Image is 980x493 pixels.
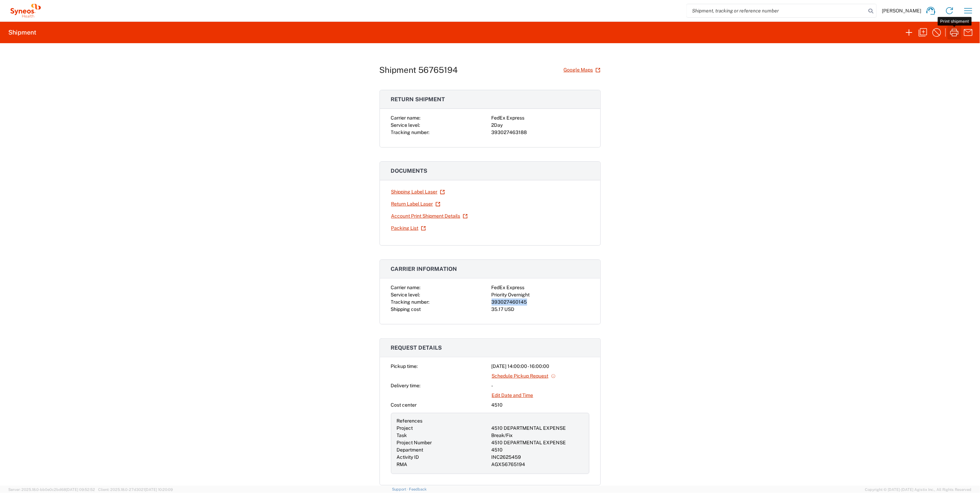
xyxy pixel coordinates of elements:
div: Break/Fix [492,432,584,439]
h2: Shipment [8,28,36,37]
span: Request details [391,344,442,351]
div: Priority Overnight [492,291,589,298]
span: [PERSON_NAME] [882,8,922,14]
span: Service level: [391,122,420,128]
div: 393027463188 [492,129,589,136]
span: Cost center [391,402,417,408]
div: Project Number [397,439,489,446]
a: Packing List [391,222,426,234]
a: Edit Date and Time [492,389,534,401]
span: Shipping cost [391,306,421,312]
div: [DATE] 14:00:00 - 16:00:00 [492,363,589,370]
div: 35.17 USD [492,306,589,313]
span: Carrier information [391,266,457,272]
div: RMA [397,461,489,468]
div: Task [397,432,489,439]
div: 2Day [492,122,589,129]
div: Project [397,425,489,432]
span: Tracking number: [391,299,430,305]
span: Documents [391,168,428,174]
div: 4510 DEPARTMENTAL EXPENSE [492,425,584,432]
span: Service level: [391,292,420,297]
span: Carrier name: [391,115,421,121]
span: Return shipment [391,96,445,103]
div: Activity ID [397,454,489,461]
a: Return Label Laser [391,198,441,210]
div: 4510 [492,446,584,454]
span: Pickup time: [391,363,418,369]
div: 4510 [492,401,589,409]
div: AGX56765194 [492,461,584,468]
span: Delivery time: [391,383,421,388]
span: Client: 2025.18.0-27d3021 [98,487,173,492]
a: Feedback [409,487,427,491]
input: Shipment, tracking or reference number [687,4,866,17]
h1: Shipment 56765194 [380,65,458,75]
span: Copyright © [DATE]-[DATE] Agistix Inc., All Rights Reserved [865,486,972,493]
span: [DATE] 10:20:09 [145,487,173,492]
span: Carrier name: [391,285,421,290]
div: FedEx Express [492,114,589,122]
div: INC2625459 [492,454,584,461]
div: 393027460145 [492,298,589,306]
a: Google Maps [563,64,601,76]
div: - [492,382,589,389]
div: 4510 DEPARTMENTAL EXPENSE [492,439,584,446]
span: [DATE] 09:52:52 [66,487,95,492]
a: Account Print Shipment Details [391,210,468,222]
span: References [397,418,423,424]
span: Tracking number: [391,130,430,135]
a: Shipping Label Laser [391,186,445,198]
a: Support [392,487,409,491]
div: FedEx Express [492,284,589,291]
div: Department [397,446,489,454]
a: Schedule Pickup Request [492,370,556,382]
span: Server: 2025.18.0-bb0e0c2bd68 [8,487,95,492]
